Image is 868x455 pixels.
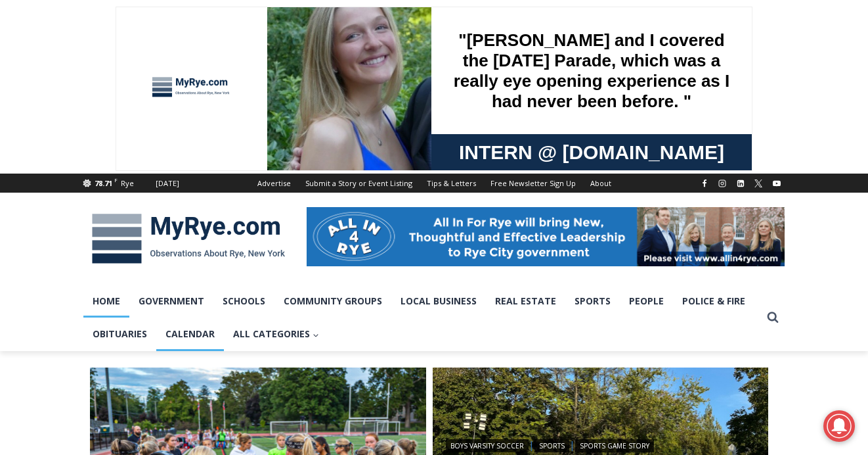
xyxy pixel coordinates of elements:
[343,131,609,160] span: Intern @ [DOMAIN_NAME]
[250,174,298,193] a: Advertise
[565,285,620,318] a: Sports
[733,176,749,191] a: Linkedin
[714,176,730,191] a: Instagram
[486,285,565,318] a: Real Estate
[420,174,483,193] a: Tips & Letters
[95,178,112,188] span: 78.71
[697,176,712,191] a: Facebook
[673,285,754,318] a: Police & Fire
[83,285,761,351] nav: Primary Navigation
[250,174,618,193] nav: Secondary Navigation
[446,439,529,452] a: Boys Varsity Soccer
[769,176,785,191] a: YouTube
[483,174,583,193] a: Free Newsletter Sign Up
[316,128,636,164] a: Intern @ [DOMAIN_NAME]
[446,437,756,452] div: | |
[129,285,213,318] a: Government
[156,178,179,189] div: [DATE]
[83,204,293,273] img: MyRye.com
[156,318,224,350] a: Calendar
[761,306,785,329] button: View Search Form
[620,285,673,318] a: People
[213,285,274,318] a: Schools
[121,178,134,189] div: Rye
[11,132,175,162] h4: [PERSON_NAME] Read Sanctuary Fall Fest: [DATE]
[83,285,129,318] a: Home
[332,1,620,128] div: "[PERSON_NAME] and I covered the [DATE] Parade, which was a really eye opening experience as I ha...
[274,285,391,318] a: Community Groups
[298,174,420,193] a: Submit a Story or Event Listing
[750,176,766,191] a: X
[575,439,654,452] a: Sports Game Story
[138,39,190,108] div: Birds of Prey: Falcon and hawk demos
[224,318,328,350] button: Child menu of All Categories
[583,174,618,193] a: About
[83,318,156,350] a: Obituaries
[154,111,160,124] div: 6
[391,285,486,318] a: Local Business
[1,131,196,164] a: [PERSON_NAME] Read Sanctuary Fall Fest: [DATE]
[534,439,569,452] a: Sports
[114,176,118,183] span: F
[138,111,144,124] div: 2
[307,207,785,266] img: All in for Rye
[147,111,150,124] div: /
